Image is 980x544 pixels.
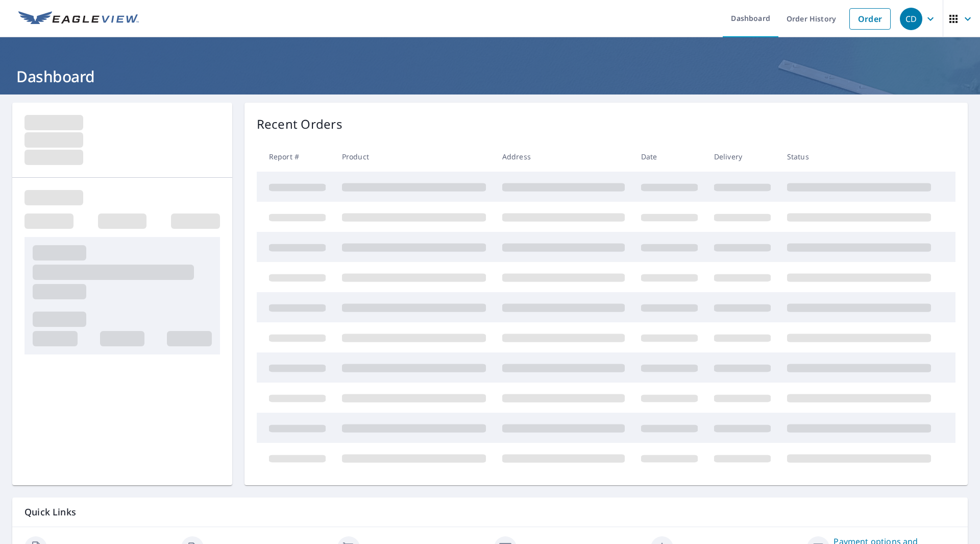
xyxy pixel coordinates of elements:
p: Recent Orders [257,115,342,133]
a: Order [849,8,891,30]
th: Date [633,141,706,172]
p: Quick Links [24,506,955,518]
th: Status [779,141,939,172]
th: Product [334,141,494,172]
th: Address [494,141,633,172]
th: Report # [257,141,334,172]
div: CD [900,8,922,30]
th: Delivery [706,141,779,172]
h1: Dashboard [12,66,968,87]
img: EV Logo [18,11,139,27]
